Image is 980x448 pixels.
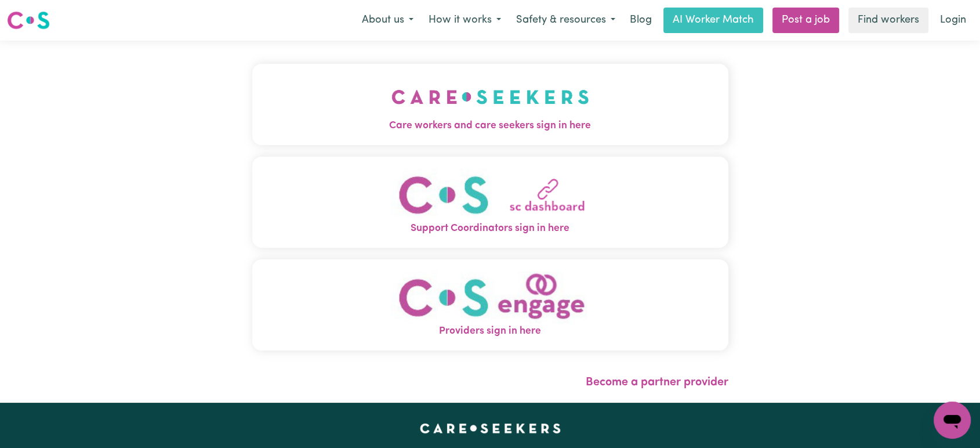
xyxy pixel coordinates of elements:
[7,7,50,34] a: Careseekers logo
[663,8,763,33] a: AI Worker Match
[933,8,973,33] a: Login
[420,424,561,433] a: Careseekers home page
[623,8,659,33] a: Blog
[421,8,509,32] button: How it works
[252,64,728,145] button: Care workers and care seekers sign in here
[252,118,728,133] span: Care workers and care seekers sign in here
[934,402,971,439] iframe: Button to launch messaging window
[848,8,928,33] a: Find workers
[509,8,623,32] button: Safety & resources
[252,157,728,248] button: Support Coordinators sign in here
[7,10,50,31] img: Careseekers logo
[252,324,728,339] span: Providers sign in here
[252,221,728,236] span: Support Coordinators sign in here
[252,259,728,351] button: Providers sign in here
[354,8,421,32] button: About us
[586,377,728,388] a: Become a partner provider
[772,8,839,33] a: Post a job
